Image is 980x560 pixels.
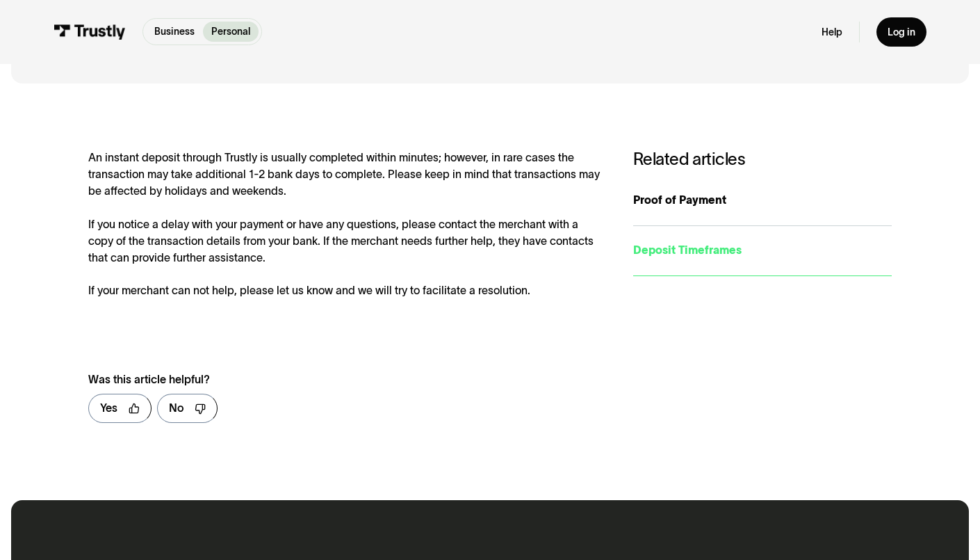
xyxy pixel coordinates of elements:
[633,192,892,209] div: Proof of Payment
[211,24,250,39] p: Personal
[822,26,842,38] a: Help
[169,400,183,417] div: No
[633,150,892,170] h3: Related articles
[633,242,892,259] div: Deposit Timeframes
[88,150,605,299] div: An instant deposit through Trustly is usually completed within minutes; however, in rare cases th...
[146,22,203,42] a: Business
[54,24,126,40] img: Trustly Logo
[88,371,575,388] div: Was this article helpful?
[203,22,259,42] a: Personal
[876,17,926,47] a: Log in
[888,26,915,38] div: Log in
[154,24,195,39] p: Business
[88,394,152,423] a: Yes
[100,400,117,417] div: Yes
[633,226,892,277] a: Deposit Timeframes
[633,175,892,226] a: Proof of Payment
[157,394,218,423] a: No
